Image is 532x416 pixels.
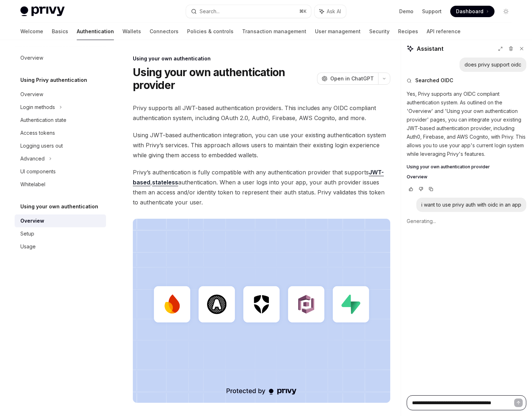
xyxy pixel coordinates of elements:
h5: Using your own authentication [20,202,98,211]
button: Ask AI [315,5,346,18]
div: Logging users out [20,142,63,150]
span: Open in ChatGPT [330,75,374,82]
span: Using JWT-based authentication integration, you can use your existing authentication system with ... [133,130,390,160]
a: Authentication state [15,114,106,127]
a: Usage [15,240,106,253]
button: Open in ChatGPT [317,73,378,85]
a: Overview [407,174,526,180]
span: Ask AI [327,8,341,15]
span: Overview [407,174,427,180]
a: Setup [15,227,106,240]
a: Authentication [77,23,114,40]
div: Access tokens [20,129,55,137]
img: JWT-based auth splash [133,219,390,403]
h5: Using Privy authentication [20,76,87,84]
div: UI components [20,167,56,176]
a: Whitelabel [15,178,106,191]
span: Dashboard [456,8,483,15]
a: stateless [152,179,178,186]
a: Overview [15,214,106,227]
a: Logging users out [15,139,106,152]
span: Privy’s authentication is fully compatible with any authentication provider that supports , authe... [133,167,390,207]
a: Welcome [20,23,43,40]
img: light logo [20,6,65,16]
div: Using your own authentication [133,55,390,62]
a: Recipes [398,23,418,40]
div: Search... [200,7,220,16]
a: User management [315,23,361,40]
div: Whitelabel [20,180,45,189]
div: Authentication state [20,116,66,124]
span: Privy supports all JWT-based authentication providers. This includes any OIDC compliant authentic... [133,103,390,123]
a: Using your own authentication provider [407,164,526,170]
a: Basics [52,23,68,40]
h1: Using your own authentication provider [133,66,314,91]
button: Send message [514,398,523,407]
a: Dashboard [450,6,495,17]
div: Login methods [20,103,55,112]
div: Overview [20,217,44,225]
a: Support [422,8,442,15]
a: Access tokens [15,127,106,139]
span: Using your own authentication provider [407,164,490,170]
div: Overview [20,54,43,62]
div: i want to use privy auth with oidc in an app [421,201,521,208]
button: Searched OIDC [407,77,526,84]
a: Policies & controls [187,23,234,40]
span: Assistant [417,44,443,53]
a: Security [369,23,390,40]
a: Overview [15,88,106,101]
a: Connectors [150,23,179,40]
a: Wallets [122,23,141,40]
div: Setup [20,229,34,238]
button: Search...⌘K [186,5,311,18]
div: Generating... [407,212,526,231]
a: Demo [399,8,413,15]
div: Advanced [20,154,45,163]
span: Searched OIDC [415,77,453,84]
span: ⌘ K [299,9,307,14]
a: Overview [15,51,106,64]
a: UI components [15,165,106,178]
a: Transaction management [242,23,306,40]
div: does privy support oidc [465,61,521,68]
button: Toggle dark mode [500,6,512,17]
p: Yes, Privy supports any OIDC compliant authentication system. As outlined on the 'Overview' and '... [407,90,526,158]
a: API reference [427,23,461,40]
div: Usage [20,242,36,251]
div: Overview [20,90,43,99]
